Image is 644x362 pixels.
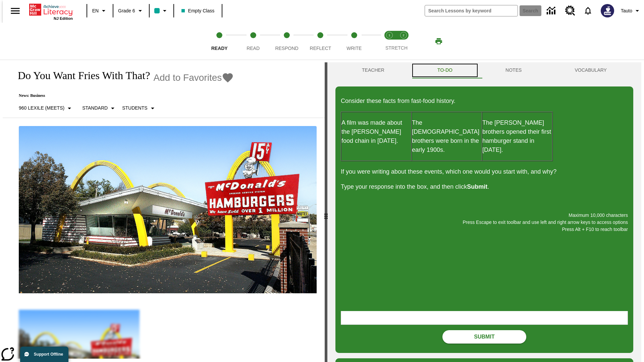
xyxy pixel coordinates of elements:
[29,2,73,20] div: Home
[3,5,98,11] body: Maximum 10,000 characters Press Escape to exit toolbar and use left and right arrow keys to acces...
[327,62,641,362] div: activity
[82,105,108,112] p: Standard
[341,167,628,176] p: If you were writing about these events, which one would you start with, and why?
[621,7,632,14] span: Tauto
[394,23,413,60] button: Stretch Respond step 2 of 2
[11,93,234,98] p: News: Business
[11,69,150,82] h1: Do You Want Fries With That?
[325,62,327,362] div: Press Enter or Spacebar and then press right and left arrow keys to move the slider
[152,5,171,17] button: Class color is teal. Change class color
[335,62,411,78] button: Teacher
[341,118,411,145] p: A film was made about the [PERSON_NAME] food chain in [DATE].
[341,212,628,219] p: Maximum 10,000 characters
[247,46,260,51] span: Read
[19,126,317,294] img: One of the first McDonald's stores, with the iconic red sign and golden arches.
[79,102,119,114] button: Scaffolds, Standard
[119,102,159,114] button: Select Student
[310,46,331,51] span: Reflect
[267,23,306,60] button: Respond step 3 of 5
[20,347,68,362] button: Support Offline
[428,35,449,47] button: Print
[402,34,404,37] text: 2
[3,62,325,359] div: reading
[597,2,618,19] button: Select a new avatar
[479,62,548,78] button: NOTES
[482,118,552,155] p: The [PERSON_NAME] brothers opened their first hamburger stand in [DATE].
[346,46,362,51] span: Write
[380,23,399,60] button: Stretch Read step 1 of 2
[115,5,147,17] button: Grade: Grade 6, Select a grade
[561,2,579,20] a: Resource Center, Will open in new tab
[89,5,111,17] button: Language: EN, Select a language
[275,46,298,51] span: Respond
[341,226,628,233] p: Press Alt + F10 to reach toolbar
[16,102,76,114] button: Select Lexile, 960 Lexile (Meets)
[442,330,526,344] button: Submit
[543,2,561,20] a: Data Center
[301,23,340,60] button: Reflect step 4 of 5
[548,62,633,78] button: VOCABULARY
[467,183,487,190] strong: Submit
[5,1,25,21] button: Open side menu
[618,5,644,17] button: Profile/Settings
[601,4,614,17] img: Avatar
[118,7,135,14] span: Grade 6
[153,72,234,83] button: Add to Favorites - Do You Want Fries With That?
[19,105,64,112] p: 960 Lexile (Meets)
[200,23,239,60] button: Ready step 1 of 5
[335,23,374,60] button: Write step 5 of 5
[425,5,518,16] input: search field
[233,23,272,60] button: Read step 2 of 5
[181,7,215,14] span: Empty Class
[335,62,633,78] div: Instructional Panel Tabs
[92,7,99,14] span: EN
[341,182,628,191] p: Type your response into the box, and then click .
[385,45,408,51] span: STRETCH
[341,219,628,226] p: Press Escape to exit toolbar and use left and right arrow keys to access options
[153,72,222,83] span: Add to Favorites
[388,34,390,37] text: 1
[412,118,482,155] p: The [DEMOGRAPHIC_DATA] brothers were born in the early 1900s.
[122,105,147,112] p: Students
[341,97,628,106] p: Consider these facts from fast-food history.
[411,62,479,78] button: TO-DO
[34,352,63,357] span: Support Offline
[54,16,73,20] span: NJ Edition
[211,46,228,51] span: Ready
[579,2,597,19] a: Notifications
